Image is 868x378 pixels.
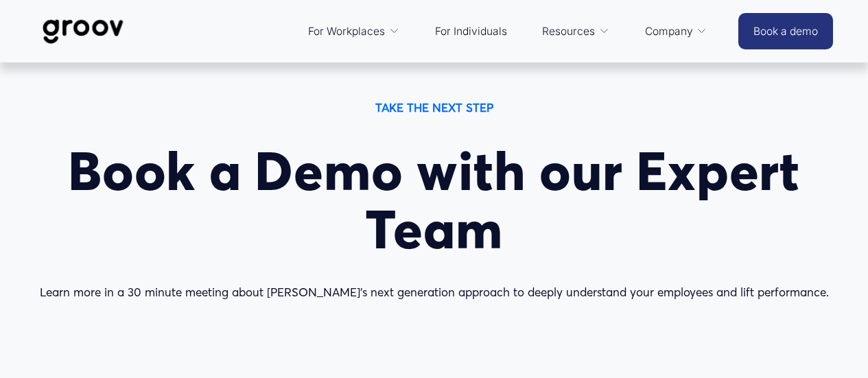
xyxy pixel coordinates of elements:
[308,22,385,41] span: For Workplaces
[301,15,406,48] a: folder dropdown
[738,13,833,49] a: Book a demo
[638,15,714,48] a: folder dropdown
[542,22,595,41] span: Resources
[428,15,514,48] a: For Individuals
[35,142,834,259] h1: Book a Demo with our Expert Team
[35,9,132,54] img: Groov | Workplace Science Platform | Unlock Performance | Drive Results
[645,22,693,41] span: Company
[375,100,493,115] strong: TAKE THE NEXT STEP
[535,15,616,48] a: folder dropdown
